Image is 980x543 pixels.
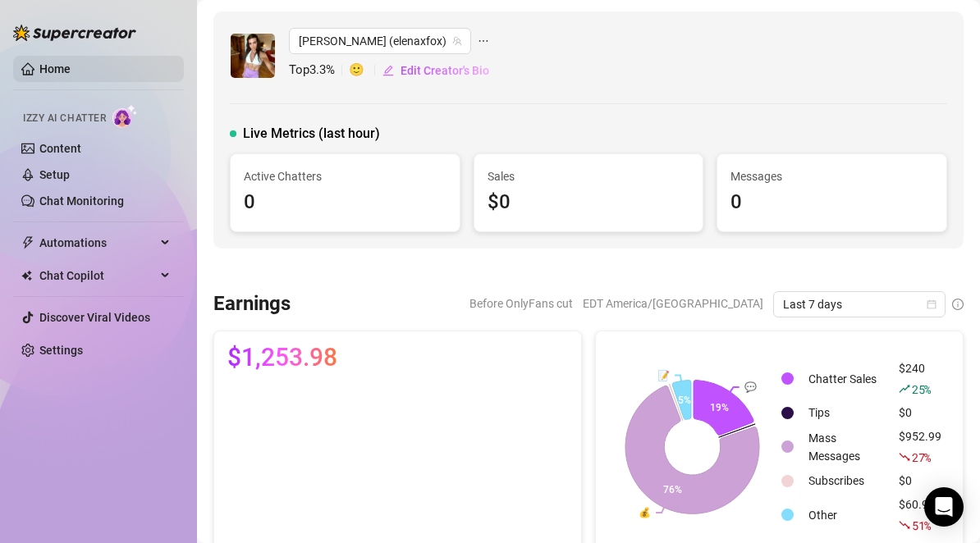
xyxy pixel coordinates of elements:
[478,28,489,54] span: ellipsis
[244,187,446,218] div: 0
[243,124,380,144] span: Live Metrics (last hour)
[912,449,931,465] span: 27 %
[657,368,670,381] text: 📝
[730,167,933,185] span: Messages
[899,383,910,395] span: rise
[382,65,394,76] span: edit
[452,36,462,46] span: team
[899,451,910,463] span: fall
[488,167,690,185] span: Sales
[912,381,931,397] span: 25 %
[213,291,291,317] h3: Earnings
[899,472,941,490] div: $0
[783,292,936,317] span: Last 7 days
[39,230,156,256] span: Automations
[39,62,71,75] a: Home
[899,495,941,535] div: $60.98
[912,518,931,533] span: 51 %
[112,104,138,128] img: AI Chatter
[289,61,349,80] span: Top 3.3 %
[802,495,891,535] td: Other
[899,359,941,399] div: $240
[231,34,275,78] img: Elena
[469,291,573,316] span: Before OnlyFans cut
[227,345,337,371] span: $1,253.98
[927,299,936,309] span: calendar
[802,468,891,494] td: Subscribes
[382,57,490,84] button: Edit Creator's Bio
[730,187,933,218] div: 0
[401,64,489,77] span: Edit Creator's Bio
[744,381,757,393] text: 💬
[899,519,910,531] span: fall
[39,168,70,181] a: Setup
[802,400,891,426] td: Tips
[244,167,446,185] span: Active Chatters
[39,142,81,155] a: Content
[21,236,34,249] span: thunderbolt
[899,427,941,467] div: $952.99
[899,404,941,422] div: $0
[802,427,891,467] td: Mass Messages
[23,111,106,126] span: Izzy AI Chatter
[639,506,651,518] text: 💰
[13,25,136,41] img: logo-BBDzfeDw.svg
[299,29,461,53] span: Elena (elenaxfox)
[39,194,124,208] a: Chat Monitoring
[488,187,690,218] div: $0
[21,270,32,281] img: Chat Copilot
[39,344,83,357] a: Settings
[349,61,382,80] span: 🙂
[39,262,156,289] span: Chat Copilot
[924,487,964,527] div: Open Intercom Messenger
[802,359,891,399] td: Chatter Sales
[39,311,150,324] a: Discover Viral Videos
[583,291,763,316] span: EDT America/[GEOGRAPHIC_DATA]
[952,299,964,310] span: info-circle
